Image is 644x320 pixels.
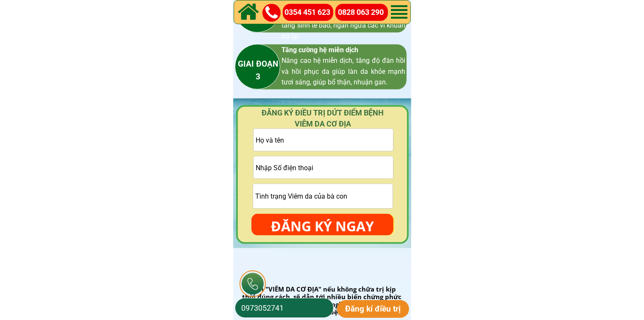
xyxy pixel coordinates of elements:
input: Họ và tên [254,129,393,151]
h4: ĐĂNG KÝ ĐIỀU TRỊ DỨT ĐIỂM BỆNH VIÊM DA CƠ ĐỊA [250,107,396,129]
a: 0354 451 623 [284,6,335,19]
p: Đăng kí điều trị [337,300,410,318]
h3: Tăng cường hệ miễn dịch [282,45,406,88]
span: Nâng cao hệ miễn dịch, tăng độ đàn hồi và hồi phục da giúp làn da khỏe mạnh tươi sáng, giúp bổ th... [282,56,406,86]
h3: GIAI ĐOẠN 3 [216,58,301,84]
input: Tình trạng Viêm da của bà con [253,184,393,208]
p: ĐĂNG KÝ NGAY [251,214,393,239]
input: Vui lòng nhập ĐÚNG SỐ ĐIỆN THOẠI [254,157,393,179]
input: Số điện thoại [239,298,329,317]
a: 0828 063 290 [338,6,388,19]
div: Bệnh "VIÊM DA CƠ ĐỊA" nếu không chữa trị kịp thời đúng cách, sẽ dẫn tới nhiều biến chứng phức tạp... [240,285,403,316]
